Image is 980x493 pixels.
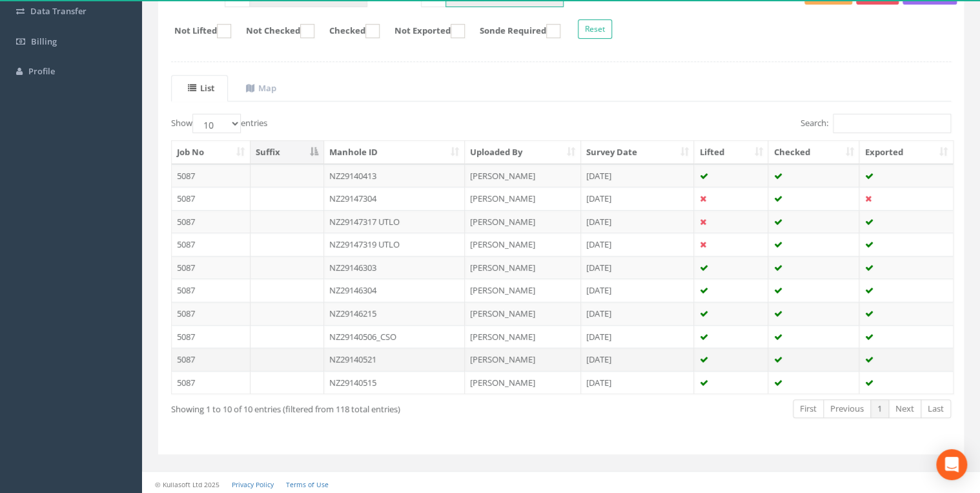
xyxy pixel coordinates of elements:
label: Search: [801,114,951,133]
label: Not Lifted [161,24,231,38]
input: Search: [833,114,951,133]
td: [DATE] [581,233,695,256]
td: [DATE] [581,348,695,371]
div: Open Intercom Messenger [936,449,967,480]
th: Exported: activate to sort column ascending [859,141,953,164]
th: Job No: activate to sort column ascending [172,141,250,164]
a: List [171,75,228,101]
label: Checked [316,24,380,38]
td: 5087 [172,371,250,394]
td: [PERSON_NAME] [465,256,581,279]
td: NZ29147319 UTLO [324,233,465,256]
td: NZ29146304 [324,278,465,302]
td: [PERSON_NAME] [465,233,581,256]
td: NZ29147317 UTLO [324,210,465,233]
td: [DATE] [581,278,695,302]
td: 5087 [172,302,250,325]
uib-tab-heading: List [188,82,214,94]
label: Not Checked [233,24,314,38]
select: Showentries [192,114,241,133]
td: [PERSON_NAME] [465,371,581,394]
th: Checked: activate to sort column ascending [768,141,859,164]
a: First [793,399,824,418]
label: Not Exported [382,24,465,38]
td: [DATE] [581,371,695,394]
small: © Kullasoft Ltd 2025 [155,480,219,489]
td: [DATE] [581,256,695,279]
button: Reset [578,19,612,39]
th: Uploaded By: activate to sort column ascending [465,141,581,164]
td: 5087 [172,210,250,233]
td: NZ29146303 [324,256,465,279]
td: [DATE] [581,187,695,210]
td: 5087 [172,256,250,279]
td: NZ29146215 [324,302,465,325]
th: Lifted: activate to sort column ascending [694,141,768,164]
label: Show entries [171,114,267,133]
td: 5087 [172,348,250,371]
td: NZ29147304 [324,187,465,210]
td: [DATE] [581,164,695,187]
th: Suffix: activate to sort column descending [250,141,324,164]
td: 5087 [172,187,250,210]
a: Last [921,399,951,418]
td: NZ29140413 [324,164,465,187]
td: NZ29140506_CSO [324,325,465,348]
td: 5087 [172,164,250,187]
td: [PERSON_NAME] [465,348,581,371]
a: 1 [870,399,889,418]
td: 5087 [172,233,250,256]
span: Billing [31,36,57,47]
th: Manhole ID: activate to sort column ascending [324,141,465,164]
a: Privacy Policy [232,480,274,489]
td: NZ29140521 [324,348,465,371]
td: NZ29140515 [324,371,465,394]
td: [PERSON_NAME] [465,187,581,210]
td: [DATE] [581,302,695,325]
a: Previous [823,399,871,418]
th: Survey Date: activate to sort column ascending [581,141,695,164]
td: [PERSON_NAME] [465,164,581,187]
td: [PERSON_NAME] [465,210,581,233]
div: Showing 1 to 10 of 10 entries (filtered from 118 total entries) [171,398,485,415]
td: [PERSON_NAME] [465,278,581,302]
td: 5087 [172,278,250,302]
uib-tab-heading: Map [246,82,276,94]
a: Map [229,75,290,101]
span: Profile [28,65,55,77]
td: [DATE] [581,210,695,233]
td: [PERSON_NAME] [465,325,581,348]
td: 5087 [172,325,250,348]
span: Data Transfer [30,5,87,17]
a: Next [888,399,921,418]
td: [DATE] [581,325,695,348]
label: Sonde Required [467,24,560,38]
td: [PERSON_NAME] [465,302,581,325]
a: Terms of Use [286,480,329,489]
